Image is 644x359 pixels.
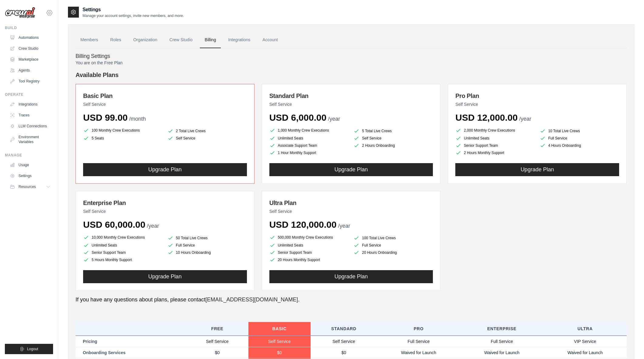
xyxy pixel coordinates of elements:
[7,99,53,109] a: Integrations
[455,127,535,134] li: 2,000 Monthly Crew Executions
[27,347,38,351] span: Logout
[167,250,247,256] li: 10 Hours Onboarding
[614,330,644,359] div: Chat Widget
[269,242,349,248] li: Unlimited Seats
[165,32,197,48] a: Crew Studio
[460,336,543,347] td: Full Service
[83,220,145,230] span: USD 60,000.00
[76,71,627,79] h4: Available Plans
[7,160,53,170] a: Usage
[83,208,247,214] p: Self Service
[83,112,128,122] span: USD 99.00
[338,223,350,229] span: /year
[83,92,247,100] h3: Basic Plan
[186,336,248,347] td: Self Service
[83,242,163,248] li: Unlimited Seats
[377,336,460,347] td: Full Service
[5,25,53,30] div: Build
[7,171,53,181] a: Settings
[200,32,221,48] a: Billing
[455,143,535,149] li: Senior Support Team
[7,65,53,75] a: Agents
[223,32,255,48] a: Integrations
[269,150,349,156] li: 1 Hour Monthly Support
[147,223,159,229] span: /year
[269,270,433,283] button: Upgrade Plan
[269,112,326,122] span: USD 6,000.00
[269,127,349,134] li: 1,000 Monthly Crew Executions
[540,128,619,134] li: 10 Total Live Crews
[83,250,163,256] li: Senior Support Team
[76,53,627,60] h4: Billing Settings
[353,128,433,134] li: 5 Total Live Crews
[269,250,349,256] li: Senior Support Team
[248,347,311,358] td: $0
[269,92,433,100] h3: Standard Plan
[76,60,627,66] p: You are on the Free Plan
[353,143,433,149] li: 2 Hours Onboarding
[258,32,283,48] a: Account
[167,128,247,134] li: 2 Total Live Crews
[7,182,53,192] button: Resources
[186,347,248,358] td: $0
[83,135,163,141] li: 5 Seats
[5,153,53,158] div: Manage
[540,135,619,141] li: Full Service
[19,184,36,189] span: Resources
[167,242,247,248] li: Full Service
[83,163,247,176] button: Upgrade Plan
[455,112,518,122] span: USD 12,000.00
[269,208,433,214] p: Self Service
[7,33,53,42] a: Automations
[76,336,186,347] td: Pricing
[83,127,163,134] li: 100 Monthly Crew Executions
[83,13,184,18] p: Manage your account settings, invite new members, and more.
[353,242,433,248] li: Full Service
[353,250,433,256] li: 20 Hours Onboarding
[269,199,433,207] h3: Ultra Plan
[269,101,433,107] p: Self Service
[248,336,311,347] td: Self Service
[311,347,377,358] td: $0
[7,55,53,64] a: Marketplace
[248,322,311,336] th: Basic
[328,116,340,122] span: /year
[269,234,349,241] li: 500,000 Monthly Crew Executions
[167,235,247,241] li: 50 Total Live Crews
[377,347,460,358] td: Waived for Launch
[83,257,163,263] li: 5 Hours Monthly Support
[460,322,543,336] th: Enterprise
[83,234,163,241] li: 10,000 Monthly Crew Executions
[7,76,53,86] a: Tool Registry
[311,336,377,347] td: Self Service
[76,347,186,358] td: Onboarding Services
[269,257,349,263] li: 20 Hours Monthly Support
[269,143,349,149] li: Associate Support Team
[353,135,433,141] li: Self Service
[105,32,126,48] a: Roles
[311,322,377,336] th: Standard
[83,270,247,283] button: Upgrade Plan
[205,297,298,303] a: [EMAIL_ADDRESS][DOMAIN_NAME]
[544,347,627,358] td: Waived for Launch
[519,116,531,122] span: /year
[455,135,535,141] li: Unlimited Seats
[128,32,162,48] a: Organization
[5,7,35,18] img: Logo
[7,132,53,147] a: Environment Variables
[5,344,53,354] button: Logout
[83,101,247,107] p: Self Service
[7,121,53,131] a: LLM Connections
[129,116,146,122] span: /month
[544,322,627,336] th: Ultra
[455,163,619,176] button: Upgrade Plan
[76,296,627,304] p: If you have any questions about plans, please contact .
[7,110,53,120] a: Traces
[377,322,460,336] th: Pro
[83,6,184,13] h2: Settings
[544,336,627,347] td: VIP Service
[7,44,53,53] a: Crew Studio
[83,199,247,207] h3: Enterprise Plan
[167,135,247,141] li: Self Service
[455,101,619,107] p: Self Service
